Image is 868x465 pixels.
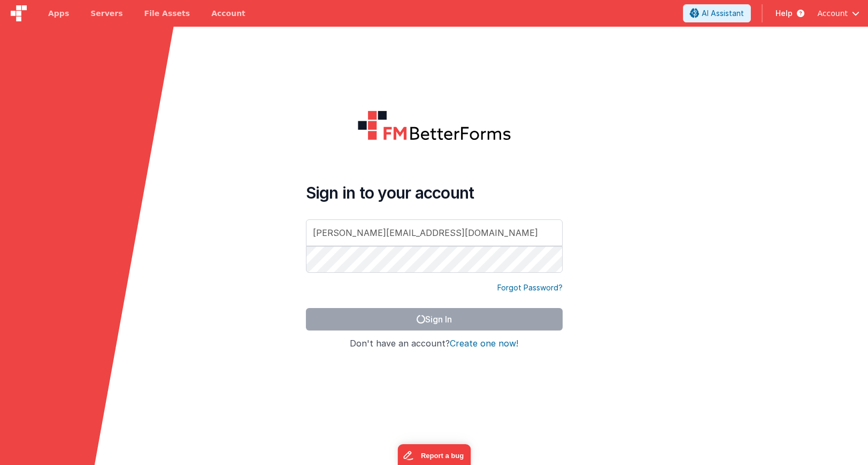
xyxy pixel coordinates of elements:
[450,339,518,349] button: Create one now!
[817,8,848,19] span: Account
[144,8,190,19] span: File Assets
[817,8,859,19] button: Account
[497,282,563,293] a: Forgot Password?
[306,339,563,349] h4: Don't have an account?
[683,4,751,22] button: AI Assistant
[775,8,793,19] span: Help
[306,308,563,330] button: Sign In
[702,8,744,19] span: AI Assistant
[90,8,122,19] span: Servers
[48,8,69,19] span: Apps
[306,183,563,202] h4: Sign in to your account
[306,219,563,246] input: Email Address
